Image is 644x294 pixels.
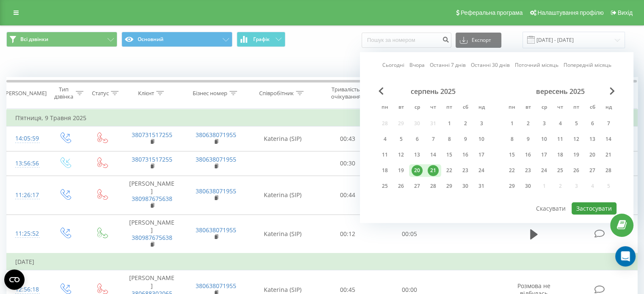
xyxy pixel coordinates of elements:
abbr: вівторок [395,102,407,114]
div: 10 [539,134,550,145]
abbr: понеділок [506,102,518,114]
div: 10 [476,134,487,145]
div: 19 [395,165,406,176]
a: Поточний місяць [515,61,558,69]
div: ср 24 вер 2025 р. [536,164,552,177]
a: Останні 7 днів [430,61,466,69]
div: 30 [460,181,471,192]
span: Графік [253,36,270,42]
div: 20 [587,149,598,160]
div: пн 29 вер 2025 р. [504,180,520,192]
a: Попередній місяць [564,61,611,69]
a: 380731517255 [132,155,172,163]
abbr: середа [538,102,550,114]
div: 29 [444,181,455,192]
abbr: четвер [554,102,567,114]
div: пт 12 вер 2025 р. [568,133,584,146]
div: пт 26 вер 2025 р. [568,164,584,177]
div: 1 [444,118,455,129]
div: 25 [379,181,390,192]
button: Застосувати [572,202,616,214]
div: 7 [603,118,614,129]
td: 00:12 [317,214,379,253]
abbr: субота [586,102,599,114]
div: 15 [506,149,517,160]
span: Реферальна програма [461,9,523,16]
div: 4 [555,118,566,129]
abbr: п’ятниця [570,102,583,114]
div: пн 22 вер 2025 р. [504,164,520,177]
div: 8 [444,134,455,145]
div: вересень 2025 [504,87,616,96]
span: Next Month [610,87,615,95]
div: нд 3 серп 2025 р. [473,117,489,130]
button: Основний [122,32,232,47]
div: 24 [476,165,487,176]
div: чт 7 серп 2025 р. [425,133,441,146]
td: [PERSON_NAME] [120,176,184,214]
div: 11 [555,134,566,145]
div: 25 [555,165,566,176]
div: 13 [587,134,598,145]
div: 18 [555,149,566,160]
div: 12 [395,149,406,160]
abbr: вівторок [522,102,534,114]
div: пт 15 серп 2025 р. [441,148,457,161]
a: 380987675638 [132,234,172,242]
td: Katerina (SIP) [248,126,317,151]
div: ср 27 серп 2025 р. [409,180,425,192]
div: 5 [571,118,582,129]
div: пн 4 серп 2025 р. [377,133,393,146]
div: 20 [412,165,423,176]
span: Вихід [618,9,633,16]
div: Тривалість очікування [325,86,367,100]
div: 21 [428,165,439,176]
div: 1 [506,118,517,129]
div: 8 [506,134,517,145]
div: нд 17 серп 2025 р. [473,148,489,161]
div: 18 [379,165,390,176]
div: Open Intercom Messenger [615,246,636,267]
div: ср 6 серп 2025 р. [409,133,425,146]
div: 23 [522,165,533,176]
div: 17 [476,149,487,160]
td: Katerina (SIP) [248,214,317,253]
a: 380987675638 [132,195,172,203]
td: 00:44 [317,176,379,214]
div: 13 [412,149,423,160]
div: 19 [571,149,582,160]
td: [DATE] [7,253,638,270]
div: 17 [539,149,550,160]
div: Тип дзвінка [53,86,73,100]
td: [PERSON_NAME] [120,214,184,253]
div: нд 28 вер 2025 р. [600,164,616,177]
td: П’ятниця, 9 Травня 2025 [7,110,638,126]
a: 380638071955 [196,131,236,139]
div: 28 [603,165,614,176]
abbr: середа [411,102,423,114]
div: 3 [476,118,487,129]
div: 26 [571,165,582,176]
div: 27 [587,165,598,176]
div: 21 [603,149,614,160]
div: сб 13 вер 2025 р. [584,133,600,146]
div: серпень 2025 [377,87,489,96]
div: 14:05:59 [15,130,38,147]
div: сб 6 вер 2025 р. [584,117,600,130]
div: нд 10 серп 2025 р. [473,133,489,146]
div: 29 [506,181,517,192]
div: 13:56:56 [15,155,38,172]
button: Всі дзвінки [6,32,117,47]
a: 380638071955 [196,187,236,195]
div: чт 14 серп 2025 р. [425,148,441,161]
div: Статус [92,90,109,97]
a: Сьогодні [382,61,404,69]
div: нд 24 серп 2025 р. [473,164,489,177]
div: 14 [603,134,614,145]
span: Налаштування профілю [537,9,603,16]
div: 3 [539,118,550,129]
div: 12 [571,134,582,145]
abbr: четвер [427,102,439,114]
div: 31 [476,181,487,192]
div: пн 25 серп 2025 р. [377,180,393,192]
